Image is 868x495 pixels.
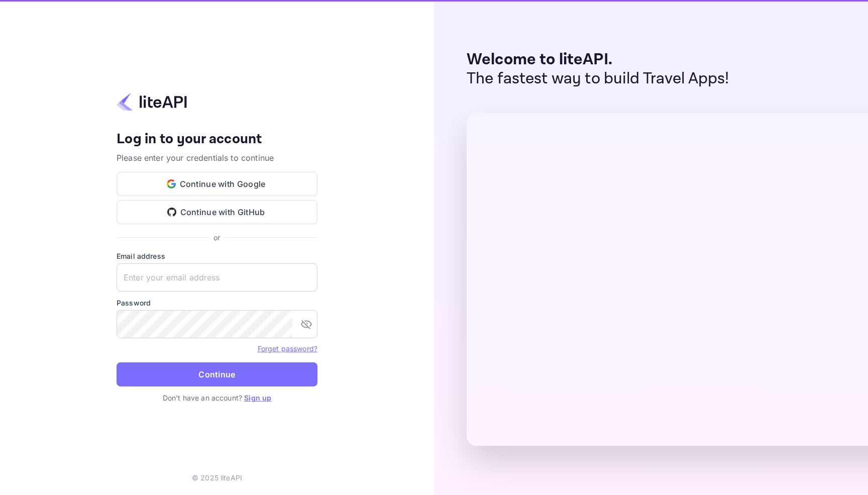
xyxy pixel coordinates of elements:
[244,393,271,402] a: Sign up
[117,392,317,403] p: Don't have an account?
[117,172,317,196] button: Continue with Google
[117,152,317,164] p: Please enter your credentials to continue
[117,131,317,148] h4: Log in to your account
[117,362,317,386] button: Continue
[117,200,317,224] button: Continue with GitHub
[117,263,317,291] input: Enter your email address
[192,472,242,483] p: © 2025 liteAPI
[117,92,187,112] img: liteapi
[117,251,317,261] label: Email address
[213,232,220,243] p: or
[258,344,317,353] a: Forget password?
[296,314,316,334] button: toggle password visibility
[467,50,729,69] p: Welcome to liteAPI.
[258,343,317,353] a: Forget password?
[117,298,317,308] label: Password
[467,69,729,88] p: The fastest way to build Travel Apps!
